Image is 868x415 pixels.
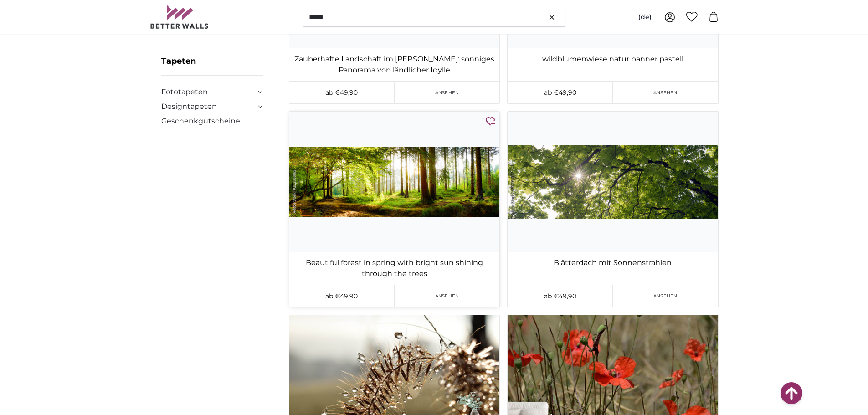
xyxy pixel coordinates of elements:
img: Betterwalls [150,5,209,29]
span: Ansehen [435,292,459,299]
span: Ansehen [435,89,459,96]
a: wildblumenwiese natur banner pastell [509,54,716,65]
h3: Tapeten [161,55,263,76]
summary: Designtapeten [161,101,263,112]
button: (de) [631,9,659,26]
span: ab €49,90 [544,292,576,300]
a: Zauberhafte Landschaft im [PERSON_NAME]: sonniges Panorama von ländlicher Idylle [291,54,498,76]
img: personalised-photo [508,112,718,251]
a: Ansehen [613,82,718,103]
a: Blätterdach mit Sonnenstrahlen [509,257,716,268]
a: Beautiful forest in spring with bright sun shining through the trees [291,257,498,279]
span: ab €49,90 [544,88,576,97]
span: ab €49,90 [325,88,358,97]
a: Ansehen [613,285,718,307]
a: Ansehen [395,285,500,307]
img: personalised-photo [289,112,499,251]
span: Ansehen [653,292,678,299]
span: Ansehen [653,89,678,96]
a: Fototapeten [161,87,256,97]
a: Geschenkgutscheine [161,116,263,127]
summary: Fototapeten [161,87,263,97]
a: Designtapeten [161,101,256,112]
a: Ansehen [395,82,500,103]
span: ab €49,90 [325,292,358,300]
